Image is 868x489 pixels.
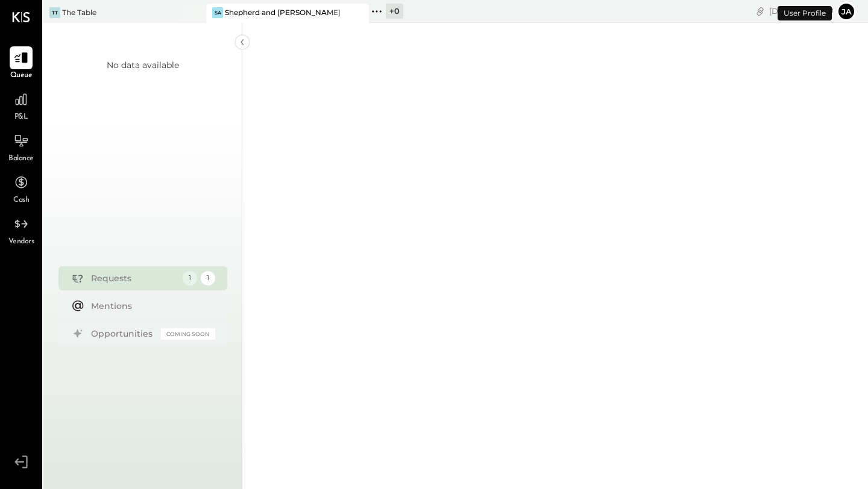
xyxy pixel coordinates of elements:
a: P&L [1,88,42,123]
button: ja [837,2,856,21]
div: 1 [201,271,215,285]
div: 1 [183,271,197,285]
a: Queue [1,46,42,81]
span: Queue [10,70,33,81]
a: Vendors [1,213,42,248]
span: Vendors [8,237,34,248]
span: P&L [14,112,28,123]
div: User Profile [778,6,832,20]
div: Mentions [91,300,209,312]
span: Balance [8,154,34,164]
div: Opportunities [91,328,155,340]
div: TT [49,7,60,18]
span: Cash [13,195,29,206]
div: No data available [107,59,179,71]
div: Sa [212,7,223,18]
div: + 0 [386,4,403,19]
div: Shepherd and [PERSON_NAME] [225,7,341,17]
div: Requests [91,272,177,284]
div: [DATE] [769,5,834,17]
a: Cash [1,171,42,206]
div: Coming Soon [161,328,215,340]
a: Balance [1,129,42,164]
div: The Table [62,7,96,17]
div: copy link [754,5,766,17]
